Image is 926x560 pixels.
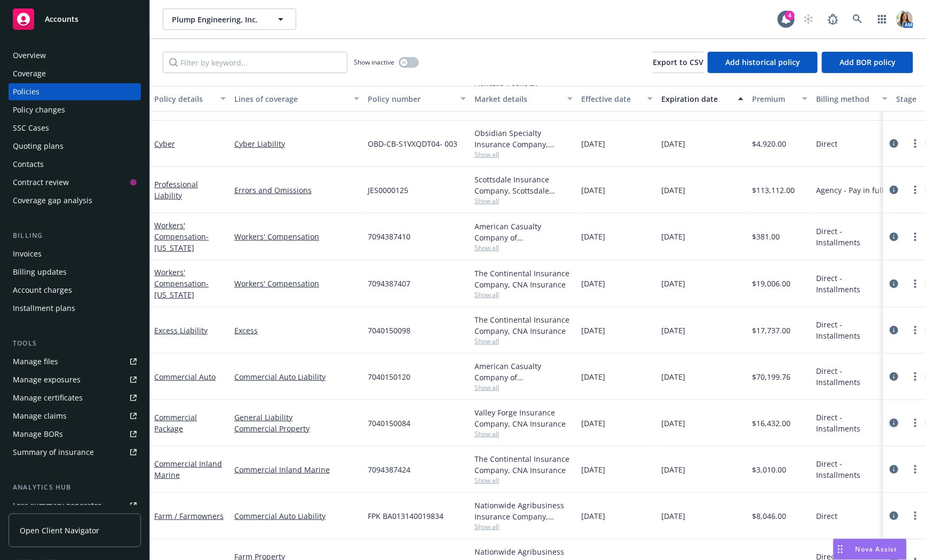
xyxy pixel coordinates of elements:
input: Filter by keyword... [163,52,347,73]
span: Direct - Installments [816,319,888,341]
div: Manage BORs [13,426,63,443]
a: Excess [234,325,359,336]
span: 7040150098 [368,325,410,336]
div: Analytics hub [9,482,141,493]
button: Add BOR policy [822,52,913,73]
div: American Casualty Company of [GEOGRAPHIC_DATA], [US_STATE], CNA Insurance [474,361,573,383]
button: Market details [470,86,577,111]
a: Cyber [154,139,175,149]
span: [DATE] [581,418,605,429]
span: [DATE] [661,371,685,382]
span: Show all [474,337,573,346]
a: circleInformation [888,463,900,476]
a: Commercial Inland Marine [154,459,222,480]
span: $70,199.76 [752,371,790,382]
div: Premium [752,93,796,105]
a: more [909,137,922,150]
button: Export to CSV [653,52,703,73]
span: $8,046.00 [752,510,786,522]
a: Contract review [9,174,141,191]
button: Policy number [363,86,470,111]
div: The Continental Insurance Company, CNA Insurance [474,453,573,476]
span: [DATE] [581,278,605,289]
a: Excess Liability [154,325,208,335]
span: Show all [474,196,573,205]
div: Billing updates [13,263,67,281]
span: [DATE] [581,464,605,475]
span: FPK BA013140019834 [368,510,444,522]
a: Commercial Auto Liability [234,371,359,382]
span: $381.00 [752,231,780,242]
a: circleInformation [888,137,900,150]
div: Loss summary generator [13,497,101,514]
button: Lines of coverage [230,86,363,111]
div: Nationwide Agribusiness Insurance Company, Nationwide Insurance Company [474,500,573,522]
div: Effective date [581,93,641,105]
img: photo [896,11,913,28]
a: Accounts [9,4,141,34]
a: Commercial Auto Liability [234,510,359,522]
span: JES0000125 [368,185,408,196]
a: circleInformation [888,230,900,243]
a: Professional Liability [154,179,198,201]
a: circleInformation [888,417,900,429]
a: Workers' Compensation [154,220,209,253]
div: Scottsdale Insurance Company, Scottsdale Insurance Company (Nationwide), RT Specialty Insurance S... [474,174,573,196]
a: Manage claims [9,407,141,425]
div: The Continental Insurance Company, CNA Insurance [474,268,573,290]
div: Valley Forge Insurance Company, CNA Insurance [474,407,573,429]
div: Overview [13,47,46,64]
span: Open Client Navigator [20,525,99,536]
span: Direct [816,138,837,149]
div: Quoting plans [13,138,64,155]
a: Commercial Inland Marine [234,464,359,475]
a: Account charges [9,282,141,299]
a: Manage certificates [9,389,141,406]
span: [DATE] [581,138,605,149]
span: Plump Engineering, Inc. [172,14,264,25]
div: Policy details [154,93,214,105]
span: [DATE] [661,231,685,242]
span: $113,112.00 [752,185,795,196]
button: Billing method [812,86,892,111]
span: Direct - Installments [816,365,888,388]
a: Manage files [9,353,141,370]
span: [DATE] [581,371,605,382]
span: Show all [474,243,573,252]
a: circleInformation [888,370,900,383]
div: American Casualty Company of [GEOGRAPHIC_DATA], [US_STATE], CNA Insurance [474,221,573,243]
a: Summary of insurance [9,444,141,461]
div: Account charges [13,282,72,299]
div: Policy changes [13,101,65,118]
div: Billing [9,230,141,241]
a: Workers' Compensation [234,231,359,242]
div: Invoices [13,245,42,262]
span: Show all [474,290,573,299]
div: Manage certificates [13,389,83,406]
span: [DATE] [581,510,605,522]
a: Report a Bug [822,9,844,30]
a: Contacts [9,156,141,173]
button: Effective date [577,86,657,111]
a: Billing updates [9,263,141,281]
a: Switch app [872,9,893,30]
span: $17,737.00 [752,325,790,336]
a: Coverage [9,65,141,82]
a: Manage exposures [9,371,141,388]
a: Commercial Auto [154,372,216,382]
a: more [909,277,922,290]
a: Manage BORs [9,426,141,443]
a: more [909,417,922,429]
div: Expiration date [661,93,732,105]
span: Direct - Installments [816,273,888,295]
a: Cyber Liability [234,138,359,149]
div: Policy number [368,93,454,105]
div: Market details [474,93,561,105]
button: Policy details [150,86,230,111]
span: OBD-CB-S1VXQDT04- 003 [368,138,457,149]
div: Contacts [13,156,44,173]
span: Show all [474,150,573,159]
span: $16,432.00 [752,418,790,429]
a: circleInformation [888,277,900,290]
